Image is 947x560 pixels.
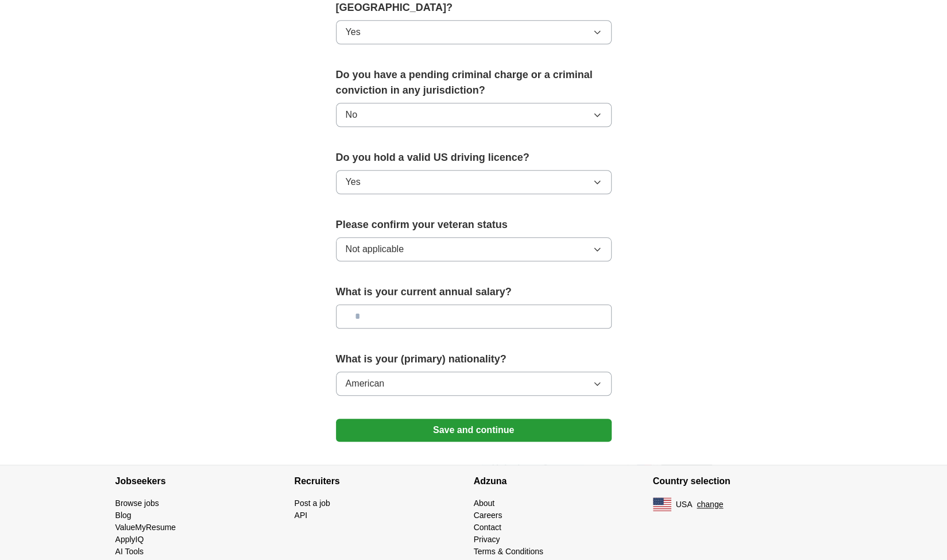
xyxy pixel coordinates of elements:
button: Yes [336,20,612,44]
span: Yes [346,25,361,39]
a: About [474,499,495,508]
button: Save and continue [336,419,612,442]
a: AI Tools [115,547,144,556]
a: Post a job [295,499,330,508]
label: Please confirm your veteran status [336,217,612,233]
a: Blog [115,511,132,520]
button: American [336,372,612,396]
label: Do you hold a valid US driving licence? [336,150,612,165]
h4: Country selection [653,465,832,497]
a: Careers [474,511,503,520]
button: Yes [336,170,612,194]
a: Privacy [474,535,500,544]
a: Browse jobs [115,499,159,508]
button: change [697,499,723,511]
span: Not applicable [346,242,404,256]
span: Yes [346,175,361,189]
span: No [346,108,357,122]
label: Do you have a pending criminal charge or a criminal conviction in any jurisdiction? [336,67,612,98]
a: Contact [474,523,501,532]
label: What is your current annual salary? [336,284,612,300]
a: ValueMyResume [115,523,176,532]
span: USA [676,499,693,511]
span: American [346,377,385,391]
a: ApplyIQ [115,535,144,544]
button: No [336,103,612,127]
a: API [295,511,308,520]
img: US flag [653,497,671,511]
button: Not applicable [336,237,612,261]
label: What is your (primary) nationality? [336,352,612,367]
a: Terms & Conditions [474,547,543,556]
